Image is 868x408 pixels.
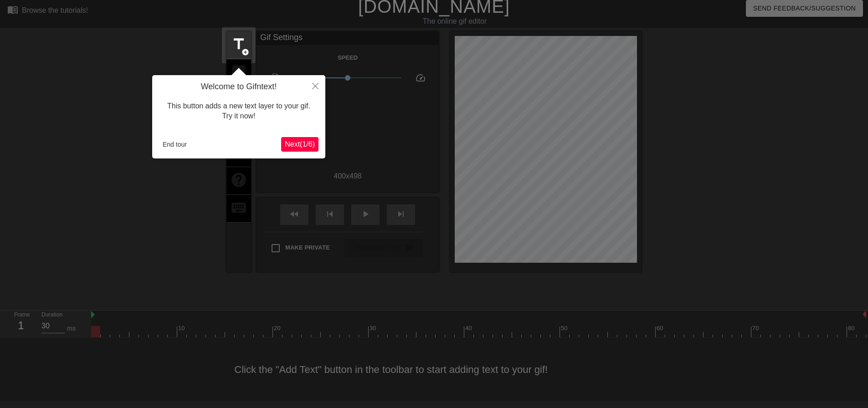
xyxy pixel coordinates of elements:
[159,82,318,92] h4: Welcome to Gifntext!
[159,138,190,151] button: End tour
[285,140,315,148] span: Next ( 1 / 6 )
[159,92,318,131] div: This button adds a new text layer to your gif. Try it now!
[281,137,318,152] button: Next
[305,75,325,96] button: Close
